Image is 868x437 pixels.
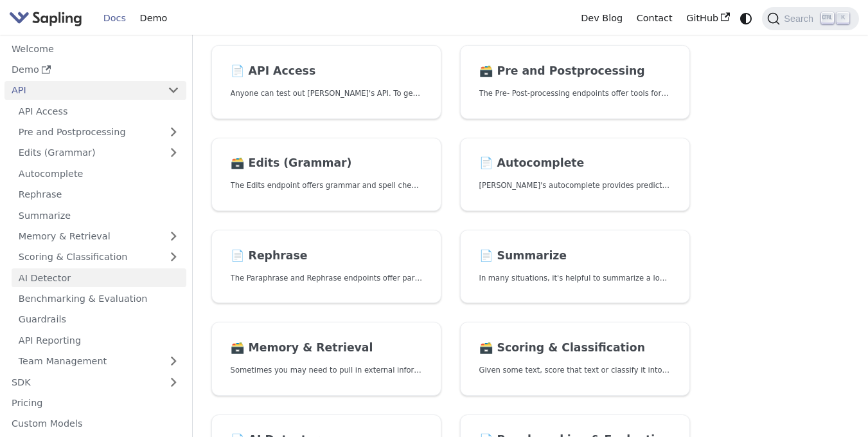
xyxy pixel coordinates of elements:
[12,290,186,308] a: Benchmarking & Evaluation
[12,164,186,183] a: Autocomplete
[96,8,133,28] a: Docs
[762,7,858,30] button: Search (Ctrl+K)
[479,364,671,377] p: Given some text, score that text or classify it into one of a set of pre-specified categories.
[231,364,423,377] p: Sometimes you may need to pull in external information that doesn't fit in the context size of an...
[133,8,174,28] a: Demo
[231,249,423,263] h2: Rephrase
[479,272,671,284] p: In many situations, it's helpful to summarize a longer document into a shorter, more easily diges...
[231,341,423,355] h2: Memory & Retrieval
[837,12,849,24] kbd: K
[12,227,186,246] a: Memory & Retrieval
[9,9,87,28] a: Sapling.ai
[460,230,690,304] a: 📄️ SummarizeIn many situations, it's helpful to summarize a longer document into a shorter, more ...
[4,81,161,100] a: API
[4,39,186,58] a: Welcome
[479,88,671,100] p: The Pre- Post-processing endpoints offer tools for preparing your text data for ingestation as we...
[211,45,441,119] a: 📄️ API AccessAnyone can test out [PERSON_NAME]'s API. To get started with the API, simply:
[231,88,423,100] p: Anyone can test out Sapling's API. To get started with the API, simply:
[12,102,186,120] a: API Access
[12,310,186,329] a: Guardrails
[460,138,690,212] a: 📄️ Autocomplete[PERSON_NAME]'s autocomplete provides predictions of the next few characters or words
[479,156,671,171] h2: Autocomplete
[479,249,671,263] h2: Summarize
[161,81,186,100] button: Collapse sidebar category 'API'
[4,394,186,413] a: Pricing
[231,64,423,79] h2: API Access
[12,268,186,287] a: AI Detector
[4,373,161,391] a: SDK
[12,352,186,371] a: Team Management
[161,373,186,391] button: Expand sidebar category 'SDK'
[231,272,423,284] p: The Paraphrase and Rephrase endpoints offer paraphrasing for particular styles.
[12,206,186,225] a: Summarize
[211,230,441,304] a: 📄️ RephraseThe Paraphrase and Rephrase endpoints offer paraphrasing for particular styles.
[460,45,690,119] a: 🗃️ Pre and PostprocessingThe Pre- Post-processing endpoints offer tools for preparing your text d...
[630,8,680,28] a: Contact
[12,248,186,266] a: Scoring & Classification
[12,185,186,204] a: Rephrase
[12,123,186,142] a: Pre and Postprocessing
[460,322,690,396] a: 🗃️ Scoring & ClassificationGiven some text, score that text or classify it into one of a set of p...
[737,9,756,28] button: Switch between dark and light mode (currently system mode)
[780,14,821,24] span: Search
[12,331,186,349] a: API Reporting
[211,322,441,396] a: 🗃️ Memory & RetrievalSometimes you may need to pull in external information that doesn't fit in t...
[9,9,82,28] img: Sapling.ai
[12,144,186,162] a: Edits (Grammar)
[479,64,671,79] h2: Pre and Postprocessing
[479,180,671,192] p: Sapling's autocomplete provides predictions of the next few characters or words
[4,414,186,433] a: Custom Models
[574,8,629,28] a: Dev Blog
[679,8,736,28] a: GitHub
[231,180,423,192] p: The Edits endpoint offers grammar and spell checking.
[4,60,186,79] a: Demo
[231,156,423,171] h2: Edits (Grammar)
[479,341,671,355] h2: Scoring & Classification
[211,138,441,212] a: 🗃️ Edits (Grammar)The Edits endpoint offers grammar and spell checking.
